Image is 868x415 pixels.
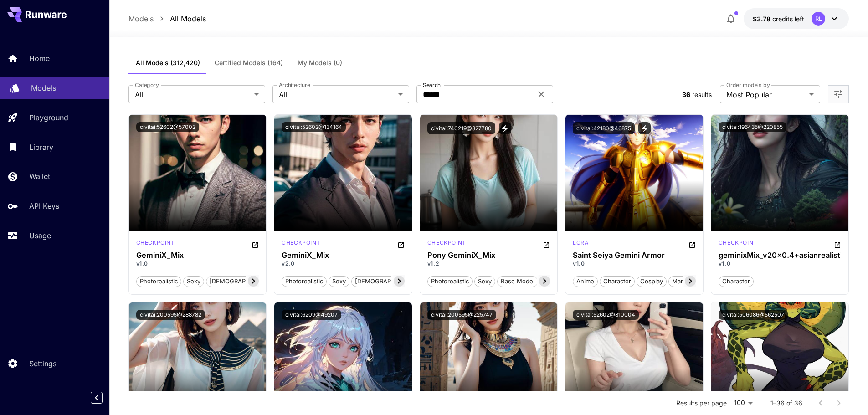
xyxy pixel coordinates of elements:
p: checkpoint [136,239,175,247]
p: 1–36 of 36 [770,399,802,408]
button: photorealistic [427,275,473,287]
div: SD 1.5 [719,239,757,250]
span: All [135,89,251,100]
span: All Models (312,420) [136,59,200,67]
button: civitai:200595@225747 [427,310,496,320]
button: manga [668,275,695,287]
button: civitai:740219@827780 [427,122,495,134]
button: cosplay [637,275,667,287]
p: checkpoint [427,239,466,247]
button: [DEMOGRAPHIC_DATA] [351,275,425,287]
button: sexy [329,275,349,287]
button: civitai:196435@220855 [719,122,786,132]
span: character [600,277,634,286]
nav: breadcrumb [128,13,206,24]
label: Order models by [726,81,770,89]
span: $3.78 [753,15,772,23]
h3: Pony GeminiX_Mix [427,251,550,260]
button: Open in CivitAI [397,239,405,250]
button: View trigger words [499,122,511,134]
div: Pony [427,239,466,250]
div: SD 1.5 [282,239,320,250]
button: civitai:52602@134164 [282,122,346,132]
p: Playground [29,112,68,123]
div: SD 1.5 [136,239,175,250]
span: sexy [475,277,495,286]
button: Open in CivitAI [834,239,841,250]
span: My Models (0) [298,59,342,67]
span: Most Popular [726,89,806,100]
span: photorealistic [282,277,326,286]
a: All Models [170,13,206,24]
button: civitai:52602@57002 [136,122,199,132]
button: [DEMOGRAPHIC_DATA] [206,275,279,287]
p: v1.0 [136,260,259,268]
p: API Keys [29,200,59,211]
button: Collapse sidebar [91,392,103,404]
button: civitai:200595@288782 [136,310,205,320]
p: Settings [29,358,56,369]
h3: geminixMix_v20x0.4+asianrealisticSdlife_v90x0.3+magmix_v80x0.3.fp16 [719,251,842,260]
button: civitai:52602@810004 [573,310,639,320]
span: credits left [772,15,804,23]
button: civitai:42180@46875 [573,122,635,134]
span: 36 [682,91,690,98]
button: View trigger words [638,122,651,134]
p: Usage [29,230,51,241]
div: $3.77881 [753,14,804,24]
p: Library [29,142,53,153]
button: sexy [183,275,204,287]
span: [DEMOGRAPHIC_DATA] [352,277,424,286]
p: v2.0 [282,260,405,268]
button: character [719,275,754,287]
span: [DEMOGRAPHIC_DATA] [206,277,279,286]
p: Home [29,53,50,64]
p: checkpoint [282,239,320,247]
div: SD 1.5 [573,239,588,250]
button: anime [573,275,598,287]
button: civitai:506086@562507 [719,310,788,320]
button: civitai:6209@49207 [282,310,341,320]
p: v1.0 [573,260,696,268]
button: sexy [474,275,495,287]
button: photorealistic [136,275,181,287]
p: lora [573,239,588,247]
p: Results per page [676,399,727,408]
button: $3.77881RL [744,8,849,29]
h3: GeminiX_Mix [136,251,259,260]
p: v1.0 [719,260,842,268]
label: Architecture [279,81,310,89]
span: All [279,89,395,100]
button: Open more filters [833,89,844,100]
button: Open in CivitAI [543,239,550,250]
h3: Saint Seiya Gemini Armor [573,251,696,260]
span: Certified Models (164) [215,59,283,67]
span: cosplay [637,277,666,286]
button: Open in CivitAI [688,239,696,250]
a: Models [128,13,154,24]
p: checkpoint [719,239,757,247]
label: Search [423,81,441,89]
span: sexy [184,277,204,286]
div: 100 [730,396,756,410]
span: photorealistic [428,277,472,286]
button: character [600,275,635,287]
span: photorealistic [137,277,181,286]
div: RL [812,12,825,26]
h3: GeminiX_Mix [282,251,405,260]
button: Open in CivitAI [252,239,259,250]
button: base model [497,275,538,287]
p: v1.2 [427,260,550,268]
span: manga [669,277,694,286]
span: anime [573,277,597,286]
p: Wallet [29,171,50,182]
span: results [692,91,712,98]
span: base model [498,277,538,286]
